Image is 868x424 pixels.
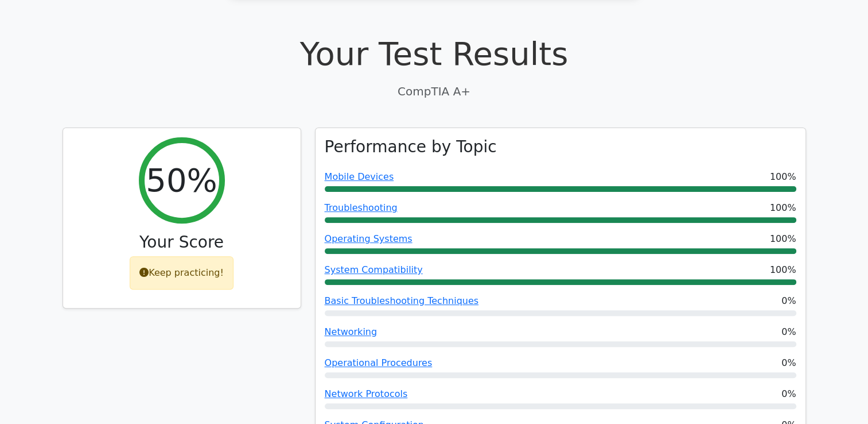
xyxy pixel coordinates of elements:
[325,233,412,244] a: Operating Systems
[770,170,796,184] span: 100%
[325,326,377,337] a: Networking
[325,264,423,275] a: System Compatibility
[130,256,233,290] div: Keep practicing!
[781,294,796,308] span: 0%
[63,83,806,100] p: CompTIA A+
[325,137,497,157] h3: Performance by Topic
[325,171,394,182] a: Mobile Devices
[781,387,796,401] span: 0%
[770,201,796,215] span: 100%
[146,161,217,199] h2: 50%
[781,325,796,339] span: 0%
[770,232,796,246] span: 100%
[72,233,291,252] h3: Your Score
[770,263,796,277] span: 100%
[325,295,479,306] a: Basic Troubleshooting Techniques
[325,202,398,213] a: Troubleshooting
[781,356,796,370] span: 0%
[63,34,806,73] h1: Your Test Results
[325,357,433,368] a: Operational Procedures
[325,388,408,399] a: Network Protocols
